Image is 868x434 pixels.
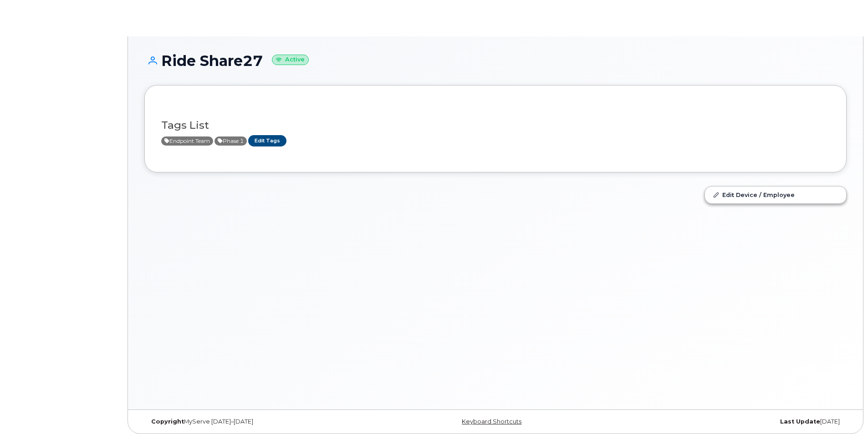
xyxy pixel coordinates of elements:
[462,418,521,425] a: Keyboard Shortcuts
[161,120,830,131] h3: Tags List
[272,55,309,65] small: Active
[613,418,847,425] div: [DATE]
[780,418,820,425] strong: Last Update
[144,53,847,69] h1: Ride Share27
[705,187,846,203] a: Edit Device / Employee
[151,418,184,425] strong: Copyright
[214,136,247,146] span: Active
[248,135,286,146] a: Edit Tags
[144,418,378,425] div: MyServe [DATE]–[DATE]
[161,136,213,146] span: Active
